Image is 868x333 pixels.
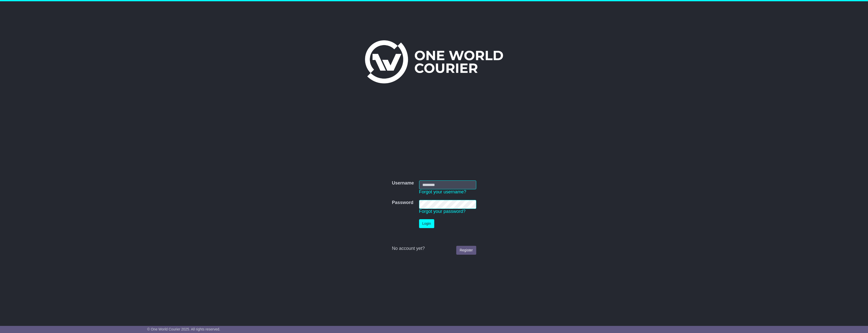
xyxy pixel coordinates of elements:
label: Username [392,180,414,186]
a: Forgot your username? [419,189,466,194]
label: Password [392,200,413,206]
div: No account yet? [392,246,476,251]
button: Login [419,219,434,228]
a: Forgot your password? [419,209,466,214]
span: © One World Courier 2025. All rights reserved. [147,327,220,331]
img: One World [365,40,503,83]
a: Register [456,246,476,255]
